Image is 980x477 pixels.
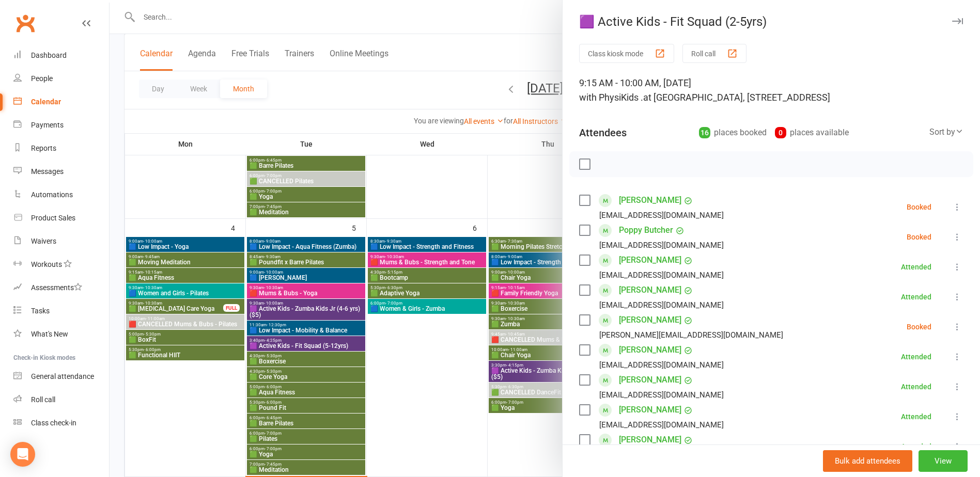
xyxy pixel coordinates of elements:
[31,98,61,106] div: Calendar
[31,260,62,268] div: Workouts
[13,137,109,160] a: Reports
[579,76,963,105] div: 9:15 AM - 10:00 AM, [DATE]
[31,74,53,83] div: People
[31,395,55,404] div: Roll call
[12,10,38,36] a: Clubworx
[13,276,109,299] a: Assessments
[563,14,980,29] div: 🟪 Active Kids - Fit Squad (2-5yrs)
[682,44,746,63] button: Roll call
[907,233,931,241] div: Booked
[643,92,830,103] span: at [GEOGRAPHIC_DATA], [STREET_ADDRESS]
[775,125,849,140] div: places available
[10,442,35,467] div: Open Intercom Messenger
[13,90,109,114] a: Calendar
[13,323,109,346] a: What's New
[31,419,76,427] div: Class check-in
[31,283,82,292] div: Assessments
[599,358,724,372] div: [EMAIL_ADDRESS][DOMAIN_NAME]
[31,51,67,59] div: Dashboard
[13,230,109,253] a: Waivers
[599,328,783,342] div: [PERSON_NAME][EMAIL_ADDRESS][DOMAIN_NAME]
[599,209,724,222] div: [EMAIL_ADDRESS][DOMAIN_NAME]
[31,237,56,245] div: Waivers
[699,127,710,138] div: 16
[579,125,627,140] div: Attendees
[13,206,109,230] a: Product Sales
[619,342,681,358] a: [PERSON_NAME]
[599,298,724,312] div: [EMAIL_ADDRESS][DOMAIN_NAME]
[901,263,931,271] div: Attended
[775,127,786,138] div: 0
[13,299,109,323] a: Tasks
[619,312,681,328] a: [PERSON_NAME]
[907,323,931,330] div: Booked
[599,268,724,282] div: [EMAIL_ADDRESS][DOMAIN_NAME]
[901,443,931,450] div: Attended
[901,383,931,390] div: Attended
[901,293,931,300] div: Attended
[907,203,931,211] div: Booked
[929,125,963,139] div: Sort by
[31,121,64,129] div: Payments
[31,214,75,222] div: Product Sales
[579,44,674,63] button: Class kiosk mode
[13,365,109,388] a: General attendance kiosk mode
[599,388,724,402] div: [EMAIL_ADDRESS][DOMAIN_NAME]
[599,239,724,252] div: [EMAIL_ADDRESS][DOMAIN_NAME]
[13,183,109,206] a: Automations
[13,44,109,67] a: Dashboard
[901,413,931,420] div: Attended
[31,307,50,315] div: Tasks
[13,253,109,276] a: Workouts
[13,388,109,411] a: Roll call
[919,450,968,472] button: View
[619,402,681,418] a: [PERSON_NAME]
[619,222,673,239] a: Poppy Butcher
[619,252,681,268] a: [PERSON_NAME]
[619,192,681,209] a: [PERSON_NAME]
[699,125,767,140] div: places booked
[31,144,56,152] div: Reports
[619,432,681,448] a: [PERSON_NAME]
[901,353,931,360] div: Attended
[599,418,724,432] div: [EMAIL_ADDRESS][DOMAIN_NAME]
[31,190,73,199] div: Automations
[579,92,643,103] span: with PhysiKids .
[13,67,109,90] a: People
[619,282,681,298] a: [PERSON_NAME]
[13,114,109,137] a: Payments
[619,372,681,388] a: [PERSON_NAME]
[31,167,64,176] div: Messages
[13,411,109,435] a: Class kiosk mode
[31,330,68,338] div: What's New
[31,372,94,380] div: General attendance
[13,160,109,183] a: Messages
[823,450,912,472] button: Bulk add attendees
